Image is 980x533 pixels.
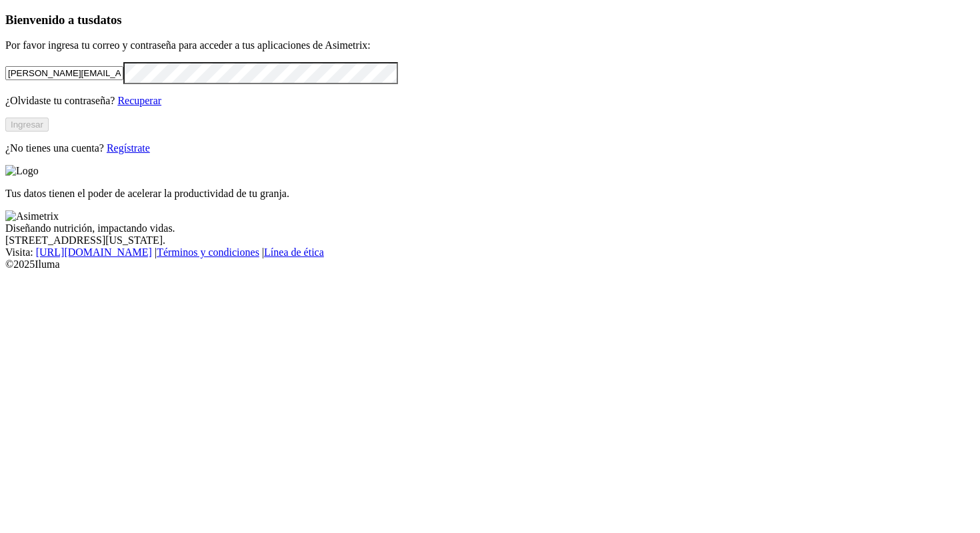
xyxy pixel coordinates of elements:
[107,142,150,154] a: Regístrate
[5,188,975,200] p: Tus datos tienen el poder de acelerar la productividad de tu granja.
[117,95,161,106] a: Recuperar
[5,13,975,27] h3: Bienvenido a tus
[264,246,324,258] a: Línea de ética
[5,210,59,222] img: Asimetrix
[5,142,975,154] p: ¿No tienes una cuenta?
[5,246,975,258] div: Visita : | |
[5,258,975,271] div: © 2025 Iluma
[5,95,975,107] p: ¿Olvidaste tu contraseña?
[5,165,39,177] img: Logo
[157,246,259,258] a: Términos y condiciones
[36,246,152,258] a: [URL][DOMAIN_NAME]
[93,13,122,27] span: datos
[5,39,975,51] p: Por favor ingresa tu correo y contraseña para acceder a tus aplicaciones de Asimetrix:
[5,118,49,132] button: Ingresar
[5,222,975,234] div: Diseñando nutrición, impactando vidas.
[5,66,123,80] input: Tu correo
[5,234,975,246] div: [STREET_ADDRESS][US_STATE].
